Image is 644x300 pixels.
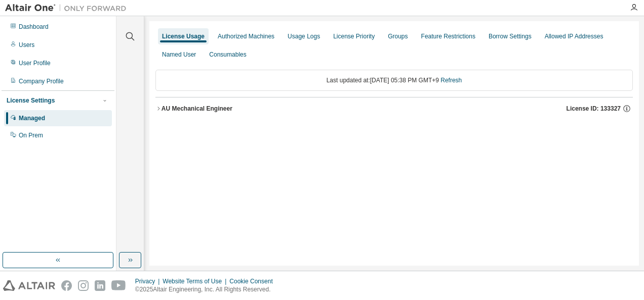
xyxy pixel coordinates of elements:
div: AU Mechanical Engineer [162,105,232,113]
div: Managed [19,114,45,122]
div: License Priority [333,32,375,40]
p: © 2025 Altair Engineering, Inc. All Rights Reserved. [135,285,279,294]
img: facebook.svg [61,280,72,291]
div: Consumables [209,51,246,59]
div: Users [19,41,34,49]
button: AU Mechanical EngineerLicense ID: 133327 [155,97,633,120]
img: linkedin.svg [95,280,105,291]
div: Company Profile [19,77,64,85]
div: Website Terms of Use [163,277,229,285]
div: Cookie Consent [229,277,278,285]
div: Authorized Machines [218,32,274,40]
div: Allowed IP Addresses [545,32,603,40]
img: instagram.svg [78,280,89,291]
img: altair_logo.svg [3,280,55,291]
div: Borrow Settings [489,32,532,40]
div: On Prem [19,131,43,139]
div: Usage Logs [288,32,320,40]
a: Refresh [440,77,462,84]
div: License Settings [7,96,55,105]
div: License Usage [162,32,205,40]
img: youtube.svg [111,280,126,291]
div: Named User [162,51,196,59]
div: Last updated at: [DATE] 05:38 PM GMT+9 [155,70,633,91]
div: Groups [388,32,408,40]
span: License ID: 133327 [567,105,621,113]
div: User Profile [19,59,51,67]
div: Dashboard [19,23,49,31]
div: Feature Restrictions [421,32,475,40]
div: Privacy [135,277,163,285]
img: Altair One [5,3,132,13]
